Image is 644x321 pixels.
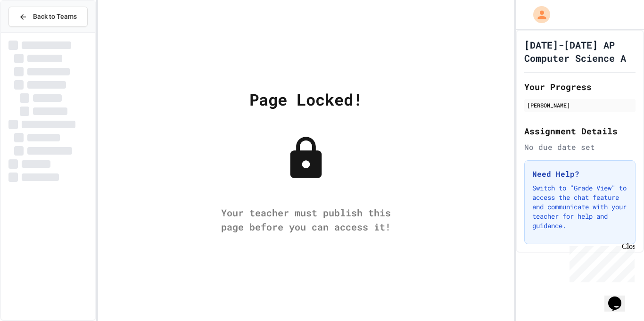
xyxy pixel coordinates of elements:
[33,12,77,22] span: Back to Teams
[4,4,65,60] div: Chat with us now!Close
[8,7,88,27] button: Back to Teams
[524,80,636,93] h2: Your Progress
[524,38,636,65] h1: [DATE]-[DATE] AP Computer Science A
[527,101,633,109] div: [PERSON_NAME]
[604,283,635,312] iframe: chat widget
[212,206,400,234] div: Your teacher must publish this page before you can access it!
[532,168,627,180] h3: Need Help?
[566,242,635,282] iframe: chat widget
[524,141,636,153] div: No due date set
[532,183,627,230] p: Switch to "Grade View" to access the chat feature and communicate with your teacher for help and ...
[249,87,363,111] div: Page Locked!
[524,124,636,138] h2: Assignment Details
[523,4,553,25] div: My Account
